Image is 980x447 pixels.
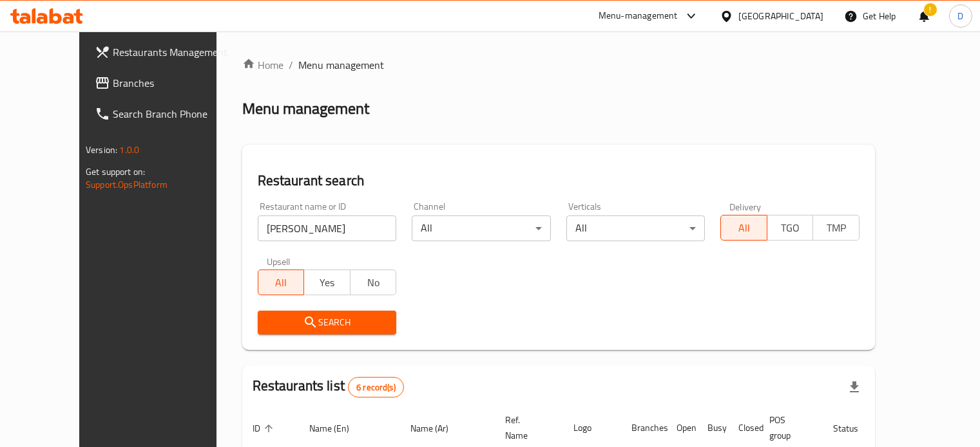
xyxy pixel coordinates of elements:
[356,273,392,292] span: No
[773,219,809,237] span: TGO
[303,269,351,295] button: Yes
[258,311,397,334] button: Search
[264,273,300,292] span: All
[599,8,678,24] div: Menu-management
[242,57,875,73] nav: breadcrumb
[410,421,465,436] span: Name (Ar)
[812,215,860,241] button: TMP
[84,98,243,129] a: Search Branch Phone
[309,421,366,436] span: Name (En)
[309,273,345,292] span: Yes
[349,381,403,394] span: 6 record(s)
[767,215,814,241] button: TGO
[720,215,767,241] button: All
[289,57,293,73] li: /
[86,141,117,158] span: Version:
[957,9,963,23] span: D
[348,377,404,397] div: Total records count
[113,44,233,60] span: Restaurants Management
[84,68,243,98] a: Branches
[412,215,551,241] div: All
[726,219,762,237] span: All
[738,9,823,23] div: [GEOGRAPHIC_DATA]
[86,176,168,193] a: Support.OpsPlatform
[566,215,706,241] div: All
[298,57,384,73] span: Menu management
[350,269,397,295] button: No
[258,215,397,241] input: Search for restaurant name or ID..
[253,376,404,397] h2: Restaurants list
[242,57,283,73] a: Home
[113,75,233,91] span: Branches
[729,202,762,211] label: Delivery
[268,315,387,331] span: Search
[839,372,870,403] div: Export file
[84,37,243,68] a: Restaurants Management
[119,141,139,158] span: 1.0.0
[833,421,875,436] span: Status
[242,98,369,119] h2: Menu management
[253,421,277,436] span: ID
[505,412,548,443] span: Ref. Name
[769,412,807,443] span: POS group
[113,106,233,122] span: Search Branch Phone
[86,163,145,180] span: Get support on:
[818,219,854,237] span: TMP
[267,257,291,266] label: Upsell
[258,269,305,295] button: All
[258,171,860,190] h2: Restaurant search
